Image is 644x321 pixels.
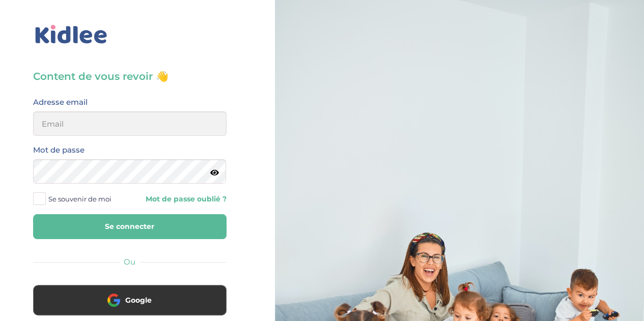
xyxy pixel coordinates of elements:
span: Google [125,295,152,305]
a: Google [33,302,227,312]
button: Se connecter [33,214,227,239]
a: Mot de passe oublié ? [137,194,227,204]
label: Mot de passe [33,143,85,157]
button: Google [33,285,227,315]
input: Email [33,111,227,136]
img: logo_kidlee_bleu [33,23,109,46]
img: google.png [107,294,120,306]
label: Adresse email [33,96,88,109]
span: Se souvenir de moi [48,192,111,206]
h3: Content de vous revoir 👋 [33,69,227,83]
span: Ou [124,257,135,267]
